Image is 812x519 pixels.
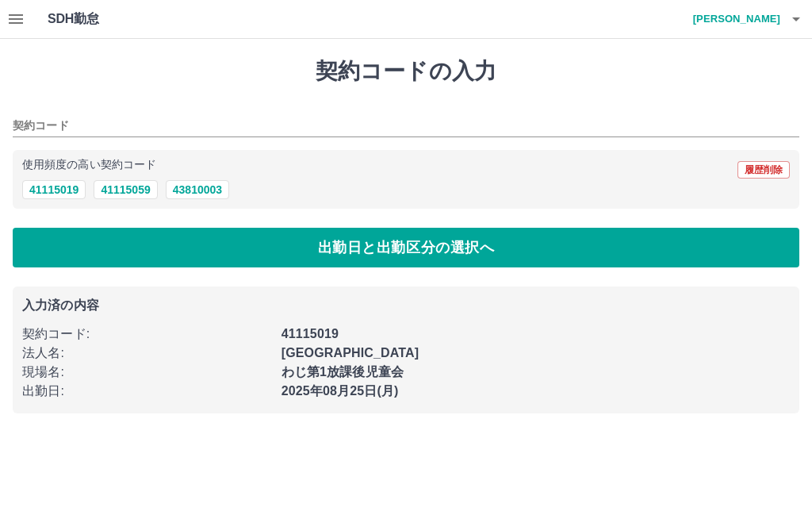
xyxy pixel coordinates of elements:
[22,299,790,312] p: 入力済の内容
[22,363,272,382] p: 現場名 :
[282,327,339,340] b: 41115019
[13,58,799,85] h1: 契約コードの入力
[22,180,86,199] button: 41115019
[22,344,272,363] p: 法人名 :
[737,161,790,179] button: 履歴削除
[22,160,156,171] p: 使用頻度の高い契約コード
[22,325,272,344] p: 契約コード :
[13,228,799,267] button: 出勤日と出勤区分の選択へ
[282,384,399,398] b: 2025年08月25日(月)
[22,382,272,401] p: 出勤日 :
[282,346,419,359] b: [GEOGRAPHIC_DATA]
[166,180,229,199] button: 43810003
[282,365,404,379] b: わじ第1放課後児童会
[94,180,157,199] button: 41115059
